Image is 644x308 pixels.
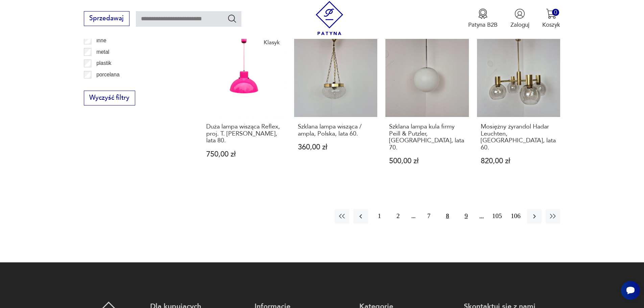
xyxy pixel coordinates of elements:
a: Szklana lampa kula firmy Peill & Putzler, Niemcy, lata 70.Szklana lampa kula firmy Peill & Putzle... [385,34,469,181]
h3: Szklana lampa kula firmy Peill & Putzler, [GEOGRAPHIC_DATA], lata 70. [389,123,465,151]
p: Patyna B2B [468,21,498,29]
p: metal [96,48,109,56]
a: KlasykDuża lampa wisząca Reflex, proj. T. Rudkiewicza, lata 80.Duża lampa wisząca Reflex, proj. T... [202,34,286,181]
button: 9 [459,209,473,223]
button: 8 [440,209,455,223]
h3: Duża lampa wisząca Reflex, proj. T. [PERSON_NAME], lata 80. [206,123,282,144]
p: Zaloguj [510,21,529,29]
p: plastik [96,59,111,68]
button: 7 [422,209,436,223]
img: Ikona koszyka [546,8,556,19]
a: Ikona medaluPatyna B2B [468,8,498,29]
button: 1 [372,209,387,223]
button: 105 [490,209,504,223]
p: 820,00 zł [481,158,557,165]
a: Szklana lampa wisząca / ampla, Polska, lata 60.Szklana lampa wisząca / ampla, Polska, lata 60.360... [294,34,378,181]
a: Mosiężny żyrandol Hadar Leuchten, Niemcy, lata 60.Mosiężny żyrandol Hadar Leuchten, [GEOGRAPHIC_D... [477,34,560,181]
p: Koszyk [542,21,560,29]
img: Ikona medalu [478,8,488,19]
img: Ikonka użytkownika [515,8,525,19]
p: 360,00 zł [298,144,374,151]
p: inne [96,36,106,45]
button: 2 [391,209,405,223]
p: 500,00 zł [389,158,465,165]
button: 106 [508,209,523,223]
p: porcelit [96,81,113,90]
iframe: Smartsupp widget button [621,281,640,300]
h3: Mosiężny żyrandol Hadar Leuchten, [GEOGRAPHIC_DATA], lata 60. [481,123,557,151]
h3: Szklana lampa wisząca / ampla, Polska, lata 60. [298,123,374,137]
button: 0Koszyk [542,8,560,29]
p: 750,00 zł [206,151,282,158]
button: Wyczyść filtry [84,91,135,105]
button: Zaloguj [510,8,529,29]
a: Sprzedawaj [84,16,129,22]
button: Patyna B2B [468,8,498,29]
button: Szukaj [227,14,237,23]
img: Patyna - sklep z meblami i dekoracjami vintage [312,1,347,35]
div: 0 [552,9,559,16]
button: Sprzedawaj [84,11,129,26]
p: porcelana [96,70,120,79]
